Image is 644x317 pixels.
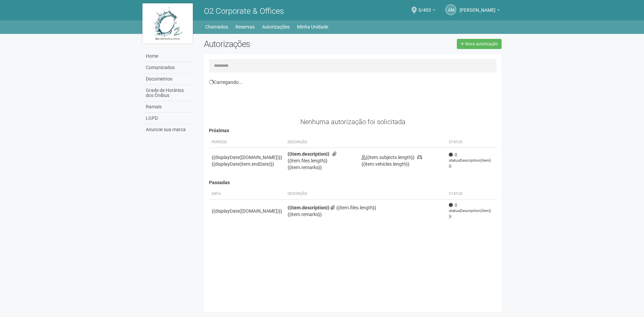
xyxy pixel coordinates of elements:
th: Descrição [285,189,446,200]
a: Anuncie sua marca [144,124,194,135]
span: O2 Corporate & Offices [204,6,284,16]
div: Carregando... [209,79,497,85]
div: {{displayDate(item.endDate)}} [212,161,282,167]
a: Reservas [235,22,255,32]
a: Chamados [205,22,228,32]
th: Data [209,189,285,200]
div: {{displayDate([DOMAIN_NAME])}} [212,154,282,161]
div: {{item.remarks}} [288,211,444,218]
a: AM [445,4,456,15]
h2: Autorizações [204,39,348,49]
div: {{displayDate([DOMAIN_NAME])}} [212,208,282,214]
a: 3/403 [418,8,435,14]
a: Nova autorização [457,39,502,49]
h4: Passadas [209,180,497,185]
a: Home [144,51,194,62]
th: Período [209,137,285,148]
th: Descrição [285,137,359,148]
a: Ramais [144,101,194,113]
span: Nova autorização [465,42,498,46]
span: {{item.subjects.length}} [361,155,415,160]
span: {{item.vehicles.length}} [361,155,422,167]
a: LGPD [144,113,194,124]
a: Grade de Horários dos Ônibus [144,85,194,101]
a: Minha Unidade [297,22,328,32]
span: {{ statusDescription(item) }} [449,202,494,219]
div: {{item.remarks}} [288,164,356,171]
a: [PERSON_NAME] [460,8,500,14]
th: Status [446,189,497,200]
img: logo.jpg [142,3,193,44]
span: Anny Marcelle Gonçalves [460,1,496,13]
a: Autorizações [262,22,290,32]
span: {{item.files.length}} [288,151,338,163]
strong: {{item.description}} [288,205,330,210]
span: {{item.files.length}} [331,205,376,210]
a: Comunicados [144,62,194,73]
div: Nenhuma autorização foi solicitada [209,119,497,125]
a: Documentos [144,73,194,85]
th: Status [446,137,497,148]
span: 3/403 [418,1,431,13]
span: {{ statusDescription(item) }} [449,152,494,169]
h4: Próximas [209,128,497,133]
strong: {{item.description}} [288,151,330,157]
